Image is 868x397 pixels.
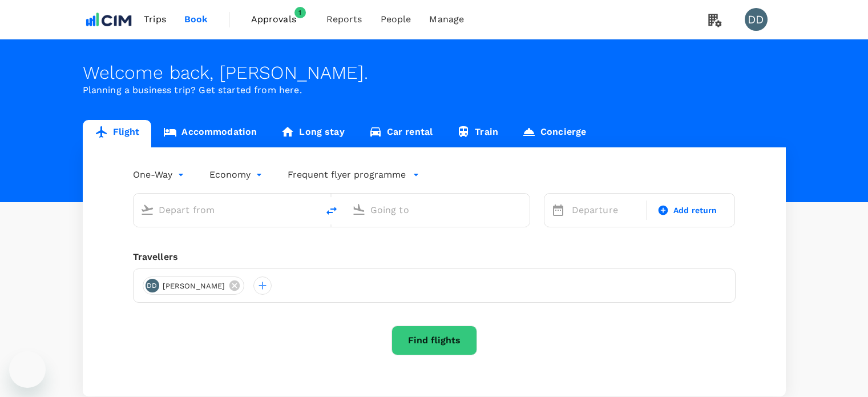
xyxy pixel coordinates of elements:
input: Depart from [159,201,294,219]
a: Long stay [269,120,356,147]
span: People [381,13,411,26]
div: Economy [209,166,265,184]
iframe: Button to launch messaging window [9,351,46,388]
p: Departure [572,203,639,217]
img: CIM ENVIRONMENTAL PTY LTD [83,7,135,32]
span: 1 [294,7,306,18]
a: Car rental [357,120,445,147]
span: Book [184,13,208,26]
div: DD [146,279,159,292]
span: [PERSON_NAME] [156,280,232,292]
a: Flight [83,120,152,147]
div: One-Way [133,166,187,184]
span: Approvals [251,13,308,26]
span: Manage [429,13,464,26]
p: Planning a business trip? Get started from here. [83,83,786,97]
div: Welcome back , [PERSON_NAME] . [83,62,786,83]
div: DD[PERSON_NAME] [143,276,245,295]
button: Find flights [391,326,477,355]
div: DD [745,8,768,31]
button: Open [522,208,524,211]
a: Accommodation [151,120,269,147]
a: Concierge [510,120,598,147]
span: Reports [326,13,362,26]
span: Add return [673,204,717,216]
a: Train [445,120,510,147]
button: delete [318,197,345,224]
p: Frequent flyer programme [288,168,406,182]
input: Going to [370,201,506,219]
button: Frequent flyer programme [288,168,419,182]
span: Trips [144,13,166,26]
button: Open [310,208,312,211]
div: Travellers [133,250,736,264]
